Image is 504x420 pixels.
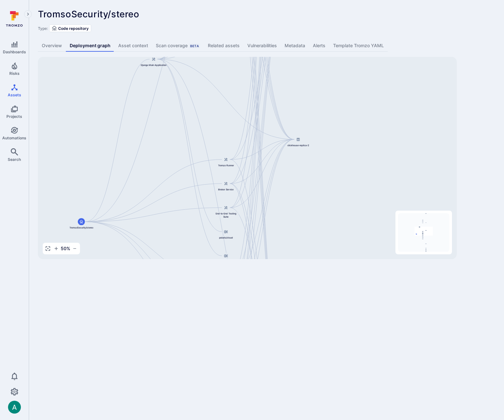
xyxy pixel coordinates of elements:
img: ACg8ocLSa5mPYBaXNx3eFu_EmspyJX0laNWN7cXOFirfQ7srZveEpg=s96-c [8,401,21,414]
i: Expand navigation menu [26,12,30,17]
div: Arjan Dehar [8,401,21,414]
a: Alerts [309,40,329,52]
span: Code repository [58,26,89,31]
span: Projects [6,114,22,119]
a: Template Tromzo YAML [329,40,388,52]
div: Scan coverage [156,42,200,49]
span: Search [8,157,21,162]
span: Tromzo Runner [218,164,234,167]
span: TromsoSecurity/stereo [38,9,139,20]
a: Metadata [281,40,309,52]
a: Deployment graph [66,40,114,52]
span: Risks [9,71,20,76]
span: TromsoSecurity/stereo [69,226,93,229]
span: Automations [2,136,26,140]
a: Related assets [204,40,243,52]
span: clickhouse-replica-2 [287,144,309,147]
span: Dashboards [3,49,26,54]
a: Overview [38,40,66,52]
span: Type: [38,26,48,31]
span: End-to-End Testing Suite [213,212,239,218]
button: Expand navigation menu [24,10,32,18]
a: Vulnerabilities [243,40,281,52]
span: Broker Service [218,188,234,191]
span: 50 % [61,245,70,252]
div: Asset tabs [38,40,495,52]
a: Asset context [114,40,152,52]
span: Assets [8,92,21,97]
span: Django Main Application [141,63,166,66]
div: Beta [189,43,200,48]
span: polaris/cloud [219,236,233,239]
